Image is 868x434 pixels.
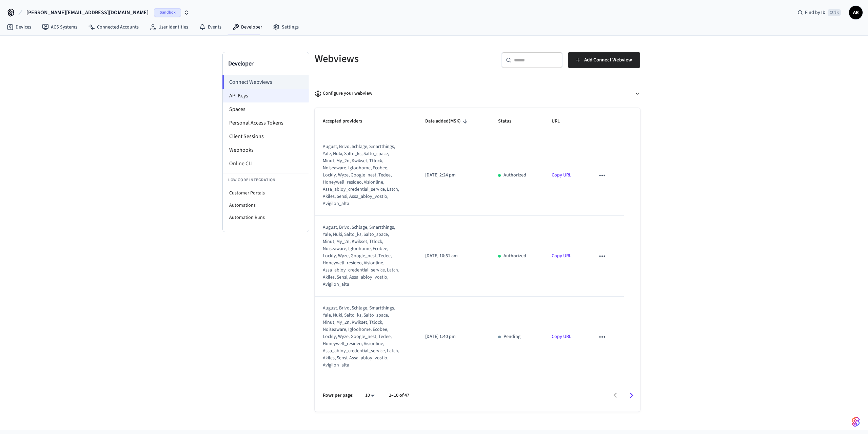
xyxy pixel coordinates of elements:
li: Connect Webviews [222,75,309,89]
p: [DATE] 2:24 pm [425,172,482,179]
li: Automation Runs [223,211,309,224]
p: Rows per page: [323,392,354,399]
button: Go to next page [624,388,639,403]
a: Developer [227,21,268,33]
p: [DATE] 1:40 pm [425,333,482,340]
li: Client Sessions [223,130,309,143]
li: Automations [223,199,309,211]
span: Find by ID [805,9,826,16]
li: Low Code Integration [223,173,309,187]
a: Copy URL [552,252,571,259]
span: [PERSON_NAME][EMAIL_ADDRESS][DOMAIN_NAME] [26,8,149,17]
p: [DATE] 10:51 am [425,252,482,260]
div: august, brivo, schlage, smartthings, yale, nuki, salto_ks, salto_space, minut, my_2n, kwikset, tt... [323,224,400,288]
span: Sandbox [154,8,181,17]
span: Date added(MSK) [425,116,470,127]
li: Online CLI [223,157,309,170]
p: Authorized [504,252,526,260]
div: august, brivo, schlage, smartthings, yale, nuki, salto_ks, salto_space, minut, my_2n, kwikset, tt... [323,143,400,207]
button: Add Connect Webview [568,52,640,68]
span: Status [498,116,520,127]
button: AR [849,6,863,19]
li: API Keys [223,89,309,102]
p: Pending [504,333,520,340]
div: 10 [362,391,378,400]
li: Spaces [223,102,309,116]
a: Copy URL [552,333,571,340]
li: Customer Portals [223,187,309,199]
a: Events [194,21,227,33]
li: Personal Access Tokens [223,116,309,130]
a: User Identities [144,21,194,33]
a: Devices [1,21,37,33]
span: AR [850,6,862,19]
h3: Developer [228,59,303,69]
a: Copy URL [552,172,571,178]
div: Configure your webview [315,90,372,97]
span: URL [552,116,569,127]
li: Webhooks [223,143,309,157]
span: Add Connect Webview [584,56,632,64]
div: Find by IDCtrl K [792,6,846,19]
h5: Webviews [315,52,473,66]
a: ACS Systems [37,21,83,33]
span: Ctrl K [828,9,841,16]
div: august, brivo, schlage, smartthings, yale, nuki, salto_ks, salto_space, minut, my_2n, kwikset, tt... [323,305,400,369]
p: 1–10 of 47 [389,392,409,399]
a: Connected Accounts [83,21,144,33]
a: Settings [268,21,304,33]
p: Authorized [504,172,526,179]
button: Configure your webview [315,84,640,102]
img: SeamLogoGradient.69752ec5.svg [852,416,860,427]
span: Accepted providers [323,116,371,127]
